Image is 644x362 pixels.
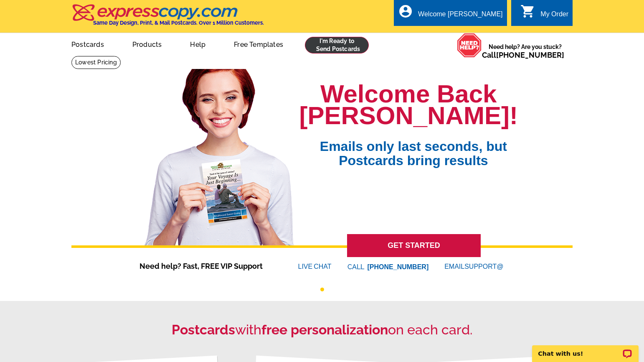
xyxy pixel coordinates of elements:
[58,34,117,54] a: Postcards
[261,322,388,337] strong: free personalization
[71,10,264,26] a: Same Day Design, Print, & Mail Postcards. Over 1 Million Customers.
[139,62,299,245] img: welcome-back-logged-in.png
[139,260,273,272] span: Need help? Fast, FREE VIP Support
[119,34,175,54] a: Products
[71,322,573,338] h2: with on each card.
[221,34,297,54] a: Free Templates
[457,33,482,58] img: help
[320,288,324,291] button: 1 of 1
[496,51,564,59] a: [PHONE_NUMBER]
[482,51,564,59] span: Call
[464,262,505,272] font: SUPPORT@
[520,4,535,19] i: shopping_cart
[418,10,502,22] div: Welcome [PERSON_NAME]
[309,127,518,168] span: Emails only last seconds, but Postcards bring results
[298,262,314,272] font: LIVE
[172,322,235,337] strong: Postcards
[527,336,644,362] iframe: LiveChat chat widget
[177,34,219,54] a: Help
[482,43,568,59] span: Need help? Are you stuck?
[398,4,413,19] i: account_circle
[520,9,568,20] a: shopping_cart My Order
[93,20,264,26] h4: Same Day Design, Print, & Mail Postcards. Over 1 Million Customers.
[347,234,481,257] a: GET STARTED
[299,83,518,127] h1: Welcome Back [PERSON_NAME]!
[540,10,568,22] div: My Order
[298,263,332,270] a: LIVECHAT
